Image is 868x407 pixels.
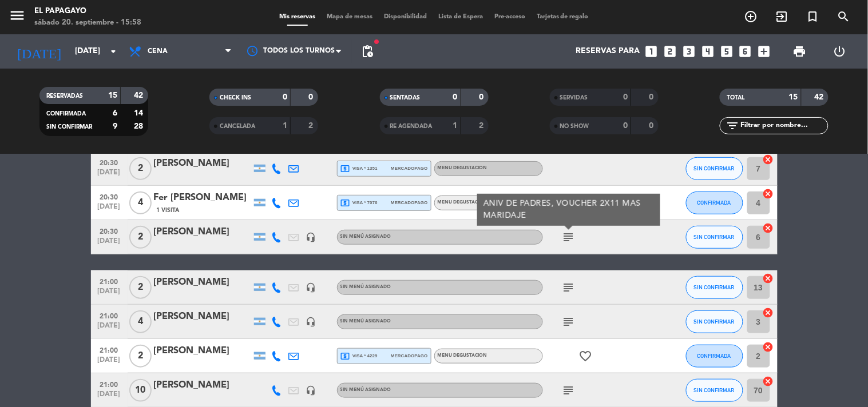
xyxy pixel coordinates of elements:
i: cancel [763,341,774,353]
i: [DATE] [9,39,69,64]
div: sábado 20. septiembre - 15:58 [34,17,141,29]
div: El Papagayo [34,6,141,17]
span: RESERVADAS [46,93,83,99]
div: LOG OUT [820,34,859,69]
strong: 0 [479,93,486,101]
div: [PERSON_NAME] [154,344,251,358]
span: Cena [148,47,168,55]
span: visa * 4229 [340,351,378,361]
i: favorite_border [579,349,593,363]
span: [DATE] [95,322,124,335]
button: CONFIRMADA [686,345,743,368]
span: 2 [129,276,152,299]
span: Tarjetas de regalo [531,14,594,20]
i: looks_6 [738,44,753,59]
span: Reservas para [576,47,640,56]
strong: 0 [309,93,316,101]
span: mercadopago [391,352,427,360]
span: Mapa de mesas [321,14,378,20]
strong: 42 [815,93,826,101]
span: fiber_manual_record [373,38,380,45]
span: WALK IN [767,7,798,26]
i: cancel [763,154,774,165]
i: arrow_drop_down [106,45,120,58]
span: 21:00 [95,309,124,322]
span: Disponibilidad [378,14,433,20]
span: [DATE] [95,237,124,250]
strong: 1 [453,122,458,130]
span: Lista de Espera [433,14,489,20]
strong: 9 [113,122,117,130]
span: 1 Visita [157,206,180,215]
strong: 2 [309,122,316,130]
button: SIN CONFIRMAR [686,226,743,249]
strong: 28 [134,122,145,130]
i: cancel [763,376,774,387]
span: CONFIRMADA [697,199,731,206]
span: CONFIRMADA [46,111,86,117]
i: cancel [763,307,774,318]
span: 20:30 [95,190,124,203]
span: CANCELADA [220,123,255,129]
strong: 14 [134,109,145,117]
strong: 0 [649,93,656,101]
i: filter_list [726,119,739,133]
i: local_atm [340,198,351,208]
i: exit_to_app [775,10,789,23]
span: BUSCAR [829,7,859,26]
span: 20:30 [95,155,124,169]
span: 10 [129,379,152,402]
span: 2 [129,157,152,180]
i: add_box [757,44,772,59]
i: headset_mic [306,282,316,293]
span: SIN CONFIRMAR [694,284,735,290]
i: headset_mic [306,385,316,396]
span: SENTADAS [390,95,421,101]
span: SERVIDAS [560,95,588,101]
span: [DATE] [95,288,124,301]
div: Fer [PERSON_NAME] [154,190,251,205]
i: subject [562,281,576,294]
strong: 0 [623,93,628,101]
i: search [837,10,851,23]
strong: 6 [113,109,117,117]
i: menu [9,7,26,24]
span: MENU DEGUSTACION [438,353,487,358]
i: turned_in_not [806,10,820,23]
strong: 42 [134,91,145,99]
span: 21:00 [95,274,124,288]
span: 2 [129,226,152,249]
span: RE AGENDADA [390,123,433,129]
button: menu [9,7,26,28]
span: Reserva especial [798,7,829,26]
i: looks_5 [719,44,734,59]
span: 21:00 [95,377,124,390]
button: SIN CONFIRMAR [686,379,743,402]
span: 20:30 [95,224,124,237]
span: CONFIRMADA [697,353,731,359]
span: Sin menú asignado [340,285,391,289]
span: SIN CONFIRMAR [694,318,735,325]
span: TOTAL [727,95,744,101]
i: subject [562,315,576,329]
strong: 2 [479,122,486,130]
span: 21:00 [95,343,124,356]
i: looks_4 [700,44,715,59]
span: RESERVAR MESA [736,7,767,26]
strong: 15 [108,91,117,99]
i: cancel [763,273,774,284]
span: 2 [129,345,152,368]
span: 4 [129,191,152,214]
div: ANIV DE PADRES, VOUCHER 2X11 MAS MARIDAJE [483,198,654,222]
span: [DATE] [95,203,124,216]
strong: 0 [649,122,656,130]
span: 4 [129,310,152,333]
button: CONFIRMADA [686,191,743,214]
i: subject [562,384,576,397]
i: cancel [763,222,774,234]
span: MENU DEGUSTACION [438,166,487,170]
span: Sin menú asignado [340,319,391,324]
strong: 1 [283,122,287,130]
i: power_settings_new [833,45,846,58]
span: NO SHOW [560,123,589,129]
